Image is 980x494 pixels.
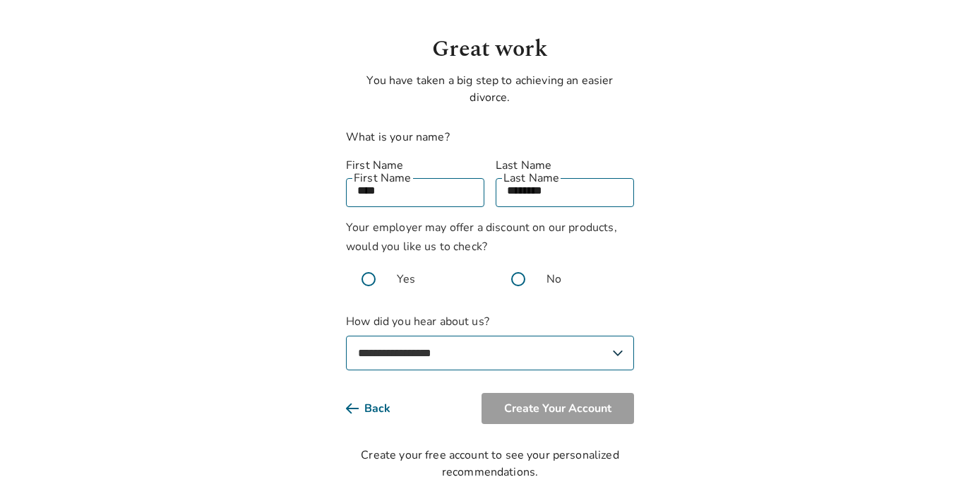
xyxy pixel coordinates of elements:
[546,271,561,288] span: No
[346,393,413,424] button: Back
[346,33,634,66] h1: Great work
[346,220,617,254] span: Your employer may offer a discount on our products, would you like us to check?
[346,447,634,481] div: Create your free account to see your personalized recommendations.
[909,426,980,494] iframe: Chat Widget
[346,72,634,106] p: You have taken a big step to achieving an easier divorce.
[346,313,634,370] label: How did you hear about us?
[496,157,634,174] label: Last Name
[346,157,484,174] label: First Name
[346,129,450,145] label: What is your name?
[482,393,634,424] button: Create Your Account
[346,336,634,370] select: How did you hear about us?
[397,271,415,288] span: Yes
